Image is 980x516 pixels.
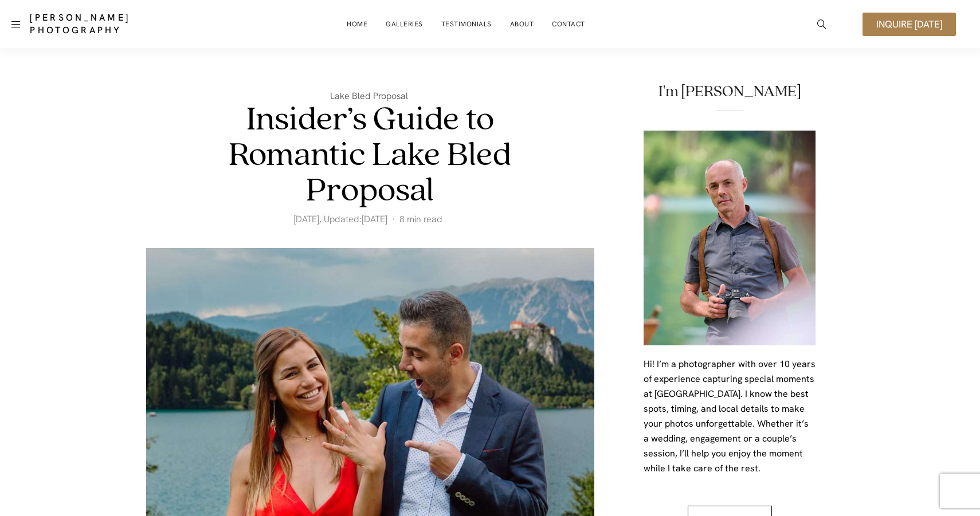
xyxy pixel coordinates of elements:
[362,213,387,225] time: [DATE]
[399,214,442,225] span: 8 min read
[30,11,194,37] a: [PERSON_NAME] Photography
[863,13,956,36] a: Inquire [DATE]
[644,357,816,476] p: Hi! I’m a photographer with over 10 years of experience capturing special moments at [GEOGRAPHIC_...
[510,13,534,36] a: About
[347,13,367,36] a: Home
[812,14,832,34] a: icon-magnifying-glass34
[876,19,942,29] span: Inquire [DATE]
[293,213,319,225] time: [DATE]
[330,89,410,103] a: Lake Bled Proposal
[552,13,585,36] a: Contact
[293,214,395,225] span: , Updated:
[386,13,423,36] a: Galleries
[192,103,548,209] h1: Insider’s Guide to Romantic Lake Bled Proposal
[441,13,492,36] a: Testimonials
[644,84,816,100] h2: I'm [PERSON_NAME]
